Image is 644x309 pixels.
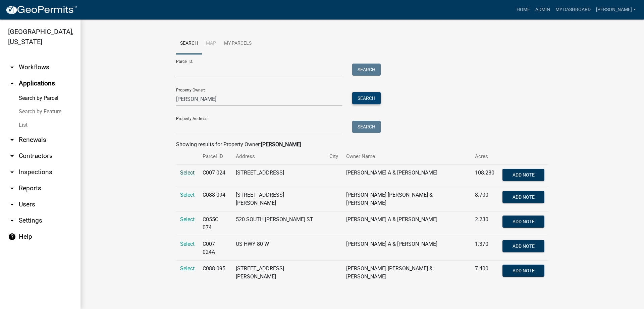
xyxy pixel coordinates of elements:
td: 520 SOUTH [PERSON_NAME] ST [232,211,325,236]
span: Add Note [512,268,534,273]
span: Add Note [512,219,534,224]
td: C007 024 [199,165,232,187]
a: Select [180,192,195,198]
th: Parcel ID [199,149,232,164]
td: [PERSON_NAME] A & [PERSON_NAME] [342,236,471,261]
i: arrow_drop_down [8,152,16,160]
th: Owner Name [342,149,471,164]
td: [STREET_ADDRESS][PERSON_NAME] [232,187,325,211]
td: C007 024A [199,236,232,261]
span: Add Note [512,194,534,200]
td: C088 095 [199,261,232,285]
td: 8.700 [471,187,498,211]
td: C055C 074 [199,211,232,236]
a: Select [180,265,195,272]
button: Add Note [502,169,544,181]
a: My Dashboard [553,3,593,16]
button: Add Note [502,191,544,203]
button: Search [352,64,381,76]
i: arrow_drop_down [8,168,16,176]
i: arrow_drop_down [8,184,16,192]
a: Select [180,216,195,223]
td: [STREET_ADDRESS] [232,165,325,187]
strong: [PERSON_NAME] [261,141,301,148]
button: Search [352,92,381,104]
i: arrow_drop_up [8,79,16,87]
a: My Parcels [220,33,256,54]
td: [STREET_ADDRESS][PERSON_NAME] [232,261,325,285]
i: arrow_drop_down [8,217,16,225]
button: Search [352,121,381,133]
button: Add Note [502,265,544,277]
th: Acres [471,149,498,164]
i: arrow_drop_down [8,200,16,208]
a: Search [176,33,202,54]
td: US HWY 80 W [232,236,325,261]
i: arrow_drop_down [8,63,16,71]
th: Address [232,149,325,164]
a: Admin [533,3,553,16]
i: arrow_drop_down [8,136,16,144]
td: [PERSON_NAME] [PERSON_NAME] & [PERSON_NAME] [342,187,471,211]
td: 7.400 [471,261,498,285]
a: [PERSON_NAME] [593,3,639,16]
button: Add Note [502,240,544,252]
span: Add Note [512,172,534,178]
a: Select [180,241,195,247]
button: Add Note [502,216,544,228]
td: [PERSON_NAME] A & [PERSON_NAME] [342,165,471,187]
td: 1.370 [471,236,498,261]
td: C088 094 [199,187,232,211]
td: [PERSON_NAME] [PERSON_NAME] & [PERSON_NAME] [342,261,471,285]
a: Select [180,169,195,176]
td: 2.230 [471,211,498,236]
div: Showing results for Property Owner: [176,141,548,149]
span: Add Note [512,243,534,249]
td: 108.280 [471,165,498,187]
th: City [325,149,342,164]
td: [PERSON_NAME] A & [PERSON_NAME] [342,211,471,236]
a: Home [514,3,533,16]
i: help [8,233,16,241]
